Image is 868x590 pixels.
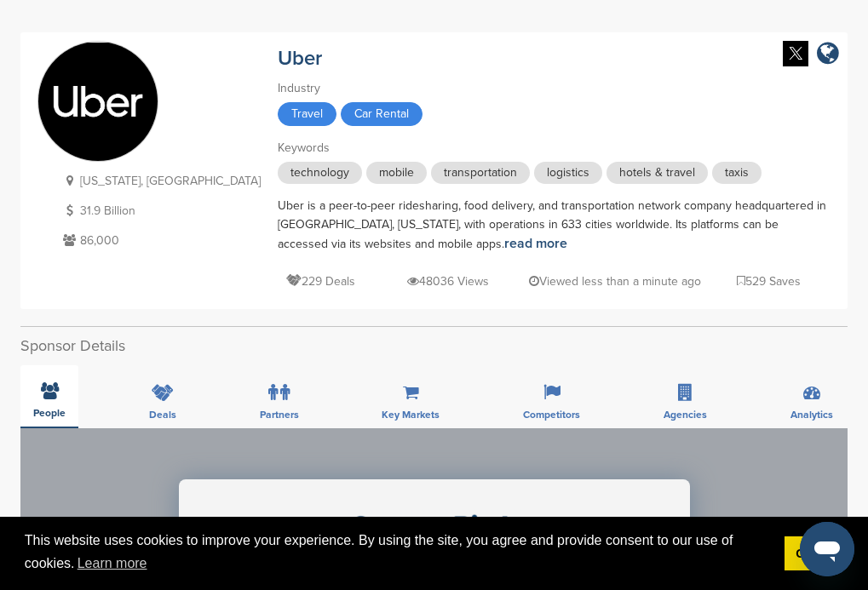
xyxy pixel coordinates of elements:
a: Uber [278,46,322,71]
span: Agencies [664,410,707,420]
a: dismiss cookie message [785,536,843,570]
img: Sponsorpitch & Uber [38,43,158,162]
h2: Sponsor Details [20,335,848,358]
span: Key Markets [382,410,440,420]
span: This website uses cookies to improve your experience. By using the site, you agree and provide co... [25,530,771,576]
p: Viewed less than a minute ago [529,271,701,292]
span: Travel [278,102,336,126]
span: transportation [431,162,530,184]
p: 529 Saves [737,271,801,292]
span: Competitors [523,410,580,420]
span: Partners [260,410,299,420]
a: learn more about cookies [75,551,150,576]
p: 229 Deals [286,271,355,292]
iframe: Button to launch messaging window [800,522,854,576]
p: 48036 Views [407,271,489,292]
a: read more [504,235,567,252]
div: Keywords [278,139,831,158]
span: Deals [149,410,176,420]
span: taxis [712,162,762,184]
img: Twitter white [783,41,808,66]
span: Analytics [790,410,833,420]
span: Car Rental [341,102,423,126]
div: Uber is a peer-to-peer ridesharing, food delivery, and transportation network company headquarter... [278,197,831,254]
span: technology [278,162,362,184]
p: 86,000 [59,230,261,251]
a: company link [817,41,839,69]
span: hotels & travel [606,162,708,184]
p: 31.9 Billion [59,200,261,221]
div: Industry [278,79,831,98]
p: [US_STATE], [GEOGRAPHIC_DATA] [59,170,261,192]
span: logistics [534,162,602,184]
span: People [33,408,66,418]
span: mobile [366,162,427,184]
